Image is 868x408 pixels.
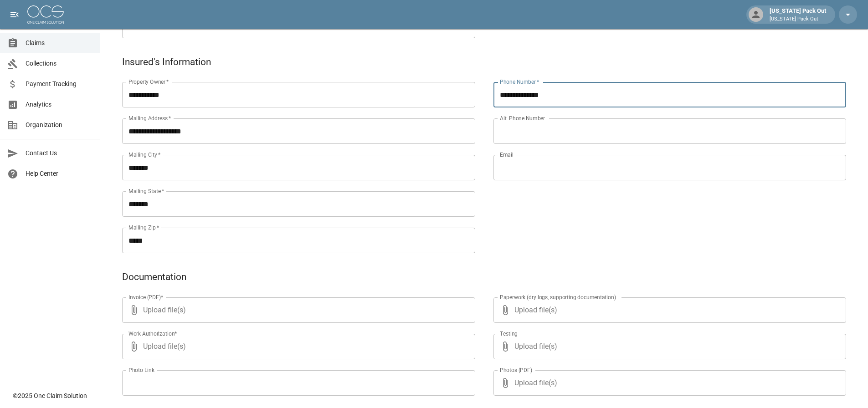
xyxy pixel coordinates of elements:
[128,330,177,337] label: Work Authorization*
[143,334,451,359] span: Upload file(s)
[128,78,169,86] label: Property Owner
[26,59,92,68] span: Collections
[766,6,830,23] div: [US_STATE] Pack Out
[5,5,24,24] button: open drawer
[500,366,532,374] label: Photos (PDF)
[26,79,92,89] span: Payment Tracking
[514,297,822,323] span: Upload file(s)
[514,334,822,359] span: Upload file(s)
[128,187,164,195] label: Mailing State
[128,224,159,231] label: Mailing Zip
[13,391,87,400] div: © 2025 One Claim Solution
[128,293,164,301] label: Invoice (PDF)*
[27,5,64,24] img: ocs-logo-white-transparent.png
[26,148,92,158] span: Contact Us
[514,370,822,396] span: Upload file(s)
[500,78,539,86] label: Phone Number
[500,293,616,301] label: Paperwork (dry logs, supporting documentation)
[500,330,518,337] label: Testing
[26,120,92,130] span: Organization
[500,151,514,158] label: Email
[770,15,826,23] p: [US_STATE] Pack Out
[26,169,92,178] span: Help Center
[128,366,154,374] label: Photo Link
[143,297,451,323] span: Upload file(s)
[128,114,171,122] label: Mailing Address
[26,100,92,109] span: Analytics
[128,151,161,158] label: Mailing City
[500,114,545,122] label: Alt. Phone Number
[26,38,92,48] span: Claims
